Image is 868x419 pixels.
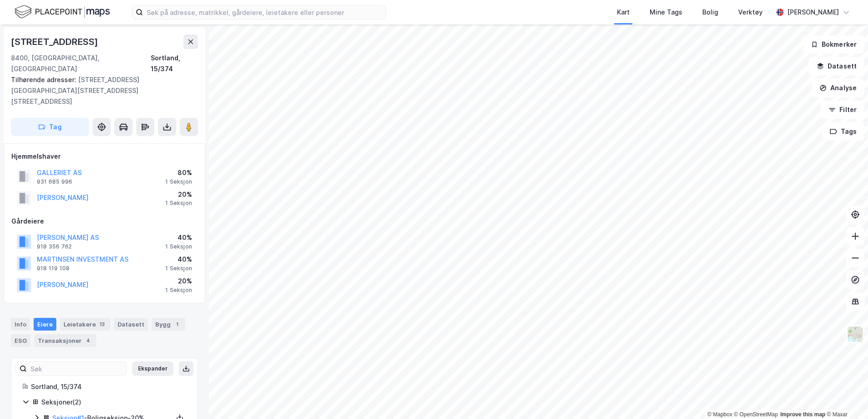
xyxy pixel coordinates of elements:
span: Tilhørende adresser: [11,76,78,83]
div: Sortland, 15/374 [151,53,198,74]
div: Bygg [152,318,185,331]
div: 40% [165,254,192,265]
button: Datasett [809,57,864,75]
div: Sortland, 15/374 [31,381,187,392]
a: OpenStreetMap [734,411,778,418]
div: [STREET_ADDRESS] [11,34,100,49]
div: Hjemmelshaver [11,151,197,162]
img: Z [847,326,864,343]
div: 1 Seksjon [165,200,192,207]
div: 20% [165,276,192,287]
div: 1 [173,320,182,329]
a: Improve this map [780,411,825,418]
div: Transaksjoner [34,334,96,347]
div: 13 [98,320,107,329]
div: Kart [617,7,630,18]
div: Verktøy [738,7,763,18]
div: ESG [11,334,30,347]
button: Ekspander [132,361,173,376]
div: [STREET_ADDRESS][GEOGRAPHIC_DATA][STREET_ADDRESS][STREET_ADDRESS] [11,74,191,107]
div: 40% [165,232,192,243]
a: Mapbox [707,411,732,418]
div: 1 Seksjon [165,287,192,294]
div: 931 685 996 [37,178,72,185]
button: Bokmerker [803,35,864,54]
img: logo.f888ab2527a4732fd821a326f86c7f29.svg [15,4,110,20]
button: Tag [11,118,89,136]
input: Søk på adresse, matrikkel, gårdeiere, leietakere eller personer [143,5,385,19]
div: Info [11,318,30,331]
div: Gårdeiere [11,216,197,227]
div: Seksjoner ( 2 ) [41,397,187,408]
div: 4 [84,336,93,345]
div: 918 119 108 [37,265,69,272]
div: Eiere [34,318,56,331]
div: Mine Tags [650,7,682,18]
div: Datasett [114,318,148,331]
div: 8400, [GEOGRAPHIC_DATA], [GEOGRAPHIC_DATA] [11,53,151,74]
div: 1 Seksjon [165,243,192,250]
button: Analyse [812,79,864,97]
div: Leietakere [60,318,110,331]
button: Filter [821,101,864,119]
div: 1 Seksjon [165,178,192,185]
input: Søk [27,362,126,375]
div: 80% [165,167,192,178]
div: Bolig [702,7,718,18]
div: [PERSON_NAME] [787,7,839,18]
div: Kontrollprogram for chat [823,375,868,419]
div: 1 Seksjon [165,265,192,272]
iframe: Chat Widget [823,375,868,419]
div: 20% [165,189,192,200]
div: 918 356 762 [37,243,72,250]
button: Tags [822,122,864,141]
